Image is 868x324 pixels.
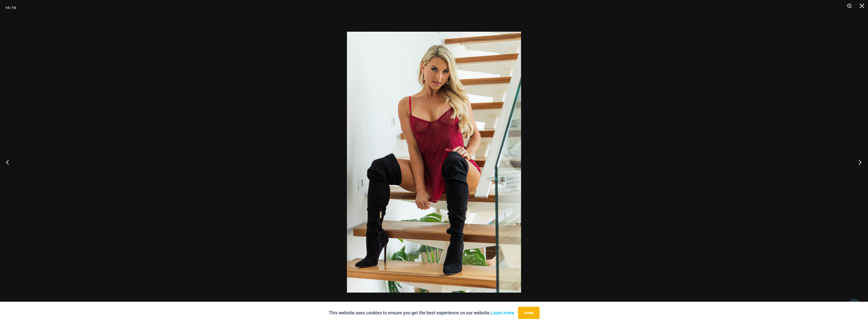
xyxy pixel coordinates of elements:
[491,310,514,315] a: Learn more
[518,307,540,319] button: Accept
[5,4,16,11] div: 14 / 16
[849,149,868,175] button: Next
[329,309,514,317] p: This website uses cookies to ensure you get the best experience on our website.
[347,32,521,293] img: Guilty Pleasures Red 1260 Slip 6045 Thong 06v2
